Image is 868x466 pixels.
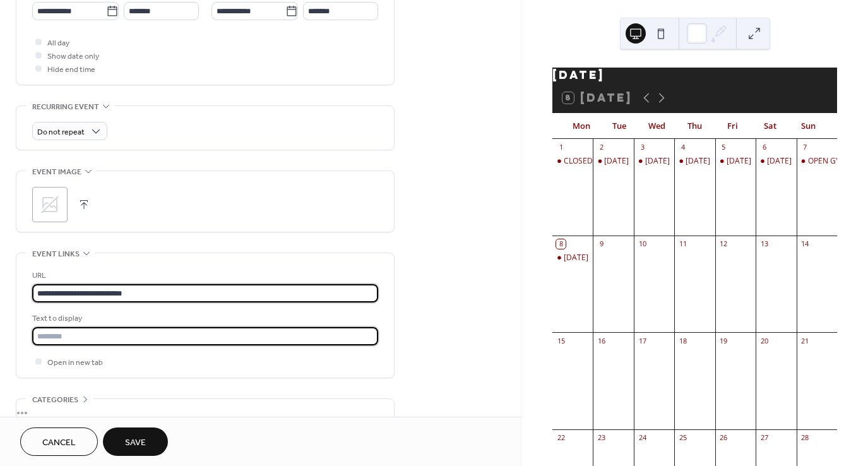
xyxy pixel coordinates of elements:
[678,336,687,345] div: 18
[678,239,687,249] div: 11
[678,143,687,152] div: 4
[759,336,769,345] div: 20
[634,156,674,167] div: Wednesday 3 Sept
[20,427,98,456] button: Cancel
[645,156,670,167] div: [DATE]
[808,156,865,167] div: OPEN GYM 9AM
[715,156,756,167] div: Friday 5 Sept
[638,239,647,249] div: 10
[759,143,769,152] div: 6
[751,114,789,139] div: Sat
[32,187,68,222] div: ;
[800,143,810,152] div: 7
[593,156,633,167] div: Tuesday 2 Sept
[37,125,85,140] span: Do not repeat
[32,248,80,261] span: Event links
[759,239,769,249] div: 13
[686,156,710,167] div: [DATE]
[597,336,606,345] div: 16
[564,253,588,263] div: [DATE]
[556,143,566,152] div: 1
[32,269,376,282] div: URL
[597,239,606,249] div: 9
[47,37,69,50] span: All day
[678,433,687,443] div: 25
[562,114,600,139] div: Mon
[32,100,99,114] span: Recurring event
[47,63,95,76] span: Hide end time
[756,156,796,167] div: Saturday 6 Sept
[600,114,638,139] div: Tue
[556,336,566,345] div: 15
[552,156,593,167] div: CLOSED
[727,156,751,167] div: [DATE]
[47,356,103,369] span: Open in new tab
[719,433,728,443] div: 26
[674,156,715,167] div: Thursday 4 Sept
[556,239,566,249] div: 8
[638,433,647,443] div: 24
[552,253,593,263] div: Monday 8 Sept
[597,143,606,152] div: 2
[32,393,78,407] span: Categories
[597,433,606,443] div: 23
[103,427,168,456] button: Save
[767,156,792,167] div: [DATE]
[552,68,837,83] div: [DATE]
[800,433,810,443] div: 28
[759,433,769,443] div: 27
[604,156,629,167] div: [DATE]
[800,336,810,345] div: 21
[638,114,676,139] div: Wed
[797,156,837,167] div: OPEN GYM 9AM
[42,436,76,450] span: Cancel
[638,143,647,152] div: 3
[676,114,714,139] div: Thu
[16,399,394,426] div: •••
[719,239,728,249] div: 12
[556,433,566,443] div: 22
[32,312,376,325] div: Text to display
[564,156,593,167] div: CLOSED
[800,239,810,249] div: 14
[638,336,647,345] div: 17
[789,114,827,139] div: Sun
[719,336,728,345] div: 19
[32,165,81,179] span: Event image
[713,114,751,139] div: Fri
[719,143,728,152] div: 5
[47,50,99,63] span: Show date only
[125,436,146,450] span: Save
